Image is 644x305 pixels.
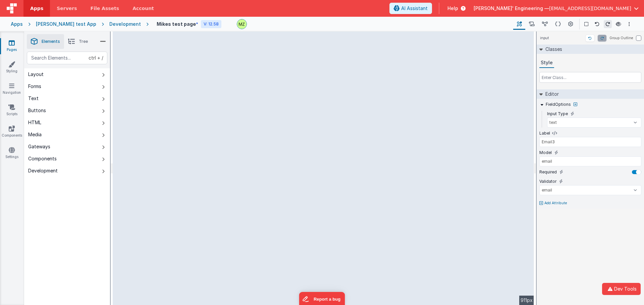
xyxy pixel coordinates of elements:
[24,92,110,104] button: Text
[539,169,557,175] label: Required
[474,5,549,12] span: [PERSON_NAME]' Engineering —
[28,131,42,138] div: Media
[28,167,58,174] div: Development
[89,55,96,61] div: ctrl
[539,72,641,83] input: Enter Class...
[57,5,77,12] span: Servers
[609,35,633,41] label: Group Outline
[24,68,110,80] button: Layout
[28,119,41,126] div: HTML
[543,89,559,99] h2: Editor
[602,283,641,295] button: Dev Tools
[24,165,110,177] button: Development
[30,5,43,12] span: Apps
[544,201,567,206] p: Add Attribute
[27,52,107,64] input: Search Elements...
[24,80,110,92] button: Forms
[24,117,110,129] button: HTML
[549,5,631,12] span: [EMAIL_ADDRESS][DOMAIN_NAME]
[79,39,88,44] span: Tree
[28,83,41,90] div: Forms
[539,150,552,155] label: Model
[89,52,103,64] span: + /
[547,111,568,117] label: Input Type
[11,21,23,27] div: Apps
[28,107,46,114] div: Buttons
[474,5,639,12] button: [PERSON_NAME]' Engineering — [EMAIL_ADDRESS][DOMAIN_NAME]
[42,39,60,44] span: Elements
[539,131,550,136] label: Label
[36,21,96,27] div: [PERSON_NAME] test App
[237,19,247,29] img: e6f0a7b3287e646a671e5b5b3f58e766
[91,5,119,12] span: File Assets
[157,21,198,27] h4: Mikes test page
[113,31,534,305] div: -->
[625,20,633,28] button: Options
[401,5,428,12] span: AI Assistant
[24,141,110,153] button: Gateways
[537,33,552,43] h4: input
[543,45,562,54] h2: Classes
[539,58,554,68] button: Style
[519,296,534,305] div: 911px
[389,3,432,14] button: AI Assistant
[28,143,50,150] div: Gateways
[28,71,44,78] div: Layout
[28,155,57,162] div: Components
[539,201,641,206] button: Add Attribute
[201,20,221,28] div: V: 12.58
[447,5,458,12] span: Help
[28,95,39,102] div: Text
[546,102,571,107] label: FieldOptions
[24,104,110,117] button: Buttons
[24,129,110,141] button: Media
[109,21,141,27] div: Development
[539,179,556,184] label: Validator
[24,153,110,165] button: Components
